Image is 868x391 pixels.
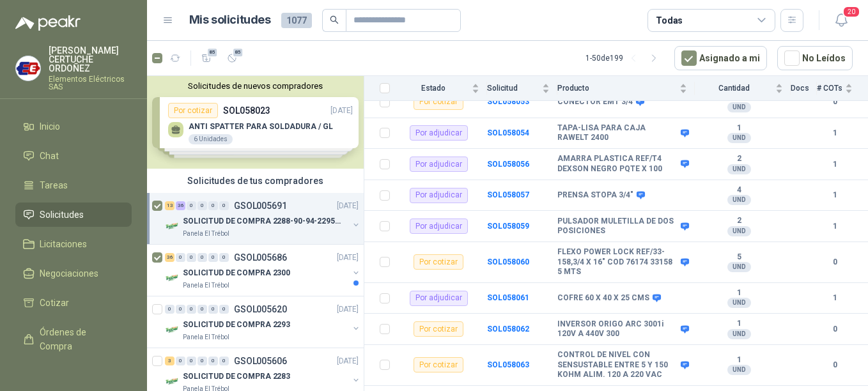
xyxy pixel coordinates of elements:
[206,47,219,57] span: 85
[487,76,557,101] th: Solicitud
[165,201,174,210] div: 13
[234,305,287,314] p: GSOL005620
[49,46,132,73] p: [PERSON_NAME] CERTUCHE ORDOÑEZ
[414,357,463,372] div: Por cotizar
[557,247,678,277] b: FLEXO POWER LOCK REF/33-158,3/4 X 16" COD 76174 33158 5 MTS
[183,229,229,239] p: Panela El Trébol
[398,84,469,93] span: Estado
[695,84,773,93] span: Cantidad
[234,201,287,210] p: GSOL005691
[232,47,244,57] span: 85
[152,81,359,91] button: Solicitudes de nuevos compradores
[557,123,678,143] b: TAPA-LISA PARA CAJA RAWELT 2400
[198,201,207,210] div: 0
[727,365,751,375] div: UND
[183,267,290,279] p: SOLICITUD DE COMPRA 2300
[585,48,664,68] div: 1 - 50 de 199
[817,127,853,139] b: 1
[165,322,180,337] img: Company Logo
[15,144,132,168] a: Chat
[49,75,132,91] p: Elementos Eléctricos SAS
[487,222,529,231] a: SOL058059
[817,158,853,171] b: 1
[487,84,539,93] span: Solicitud
[557,84,677,93] span: Producto
[842,6,860,18] span: 20
[183,215,342,227] p: SOLICITUD DE COMPRA 2288-90-94-2295-96-2301-02-04
[165,198,361,239] a: 13 36 0 0 0 0 GSOL005691[DATE] Company LogoSOLICITUD DE COMPRA 2288-90-94-2295-96-2301-02-04Panel...
[487,190,529,199] a: SOL058057
[147,76,364,169] div: Solicitudes de nuevos compradoresPor cotizarSOL058023[DATE] ANTI SPATTER PARA SOLDADURA / GL6 Uni...
[487,97,529,106] a: SOL058053
[695,76,791,101] th: Cantidad
[16,56,40,80] img: Company Logo
[187,356,196,365] div: 0
[695,355,783,365] b: 1
[817,359,853,371] b: 0
[557,217,678,236] b: PULSADOR MULETILLA DE DOS POSICIONES
[165,218,180,234] img: Company Logo
[219,253,229,262] div: 0
[40,296,69,310] span: Cotizar
[817,84,842,93] span: # COTs
[410,218,468,234] div: Por adjudicar
[817,189,853,201] b: 1
[817,256,853,268] b: 0
[557,190,633,201] b: PRENSA STOPA 3/4"
[727,329,751,339] div: UND
[15,232,132,256] a: Licitaciones
[40,266,98,280] span: Negociaciones
[817,323,853,335] b: 0
[337,252,359,264] p: [DATE]
[176,305,185,314] div: 0
[487,293,529,302] a: SOL058061
[410,188,468,203] div: Por adjudicar
[15,261,132,286] a: Negociaciones
[817,220,853,233] b: 1
[15,173,132,197] a: Tareas
[414,254,463,270] div: Por cotizar
[40,325,120,353] span: Órdenes de Compra
[219,356,229,365] div: 0
[695,288,783,298] b: 1
[40,237,87,251] span: Licitaciones
[727,102,751,112] div: UND
[183,319,290,331] p: SOLICITUD DE COMPRA 2293
[487,160,529,169] a: SOL058056
[198,305,207,314] div: 0
[176,201,185,210] div: 36
[727,262,751,272] div: UND
[695,123,783,134] b: 1
[219,305,229,314] div: 0
[791,76,817,101] th: Docs
[208,201,218,210] div: 0
[281,13,312,28] span: 1077
[208,253,218,262] div: 0
[330,15,339,24] span: search
[40,178,68,192] span: Tareas
[165,253,174,262] div: 36
[189,11,271,29] h1: Mis solicitudes
[487,325,529,333] a: SOL058062
[40,208,84,222] span: Solicitudes
[183,332,229,342] p: Panela El Trébol
[817,96,853,108] b: 0
[487,257,529,266] b: SOL058060
[398,76,487,101] th: Estado
[410,125,468,141] div: Por adjudicar
[187,253,196,262] div: 0
[557,76,695,101] th: Producto
[15,15,81,31] img: Logo peakr
[414,321,463,337] div: Por cotizar
[727,226,751,236] div: UND
[337,200,359,212] p: [DATE]
[183,371,290,383] p: SOLICITUD DE COMPRA 2283
[727,164,751,174] div: UND
[176,356,185,365] div: 0
[15,114,132,139] a: Inicio
[165,302,361,342] a: 0 0 0 0 0 0 GSOL005620[DATE] Company LogoSOLICITUD DE COMPRA 2293Panela El Trébol
[557,293,649,303] b: COFRE 60 X 40 X 25 CMS
[727,195,751,205] div: UND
